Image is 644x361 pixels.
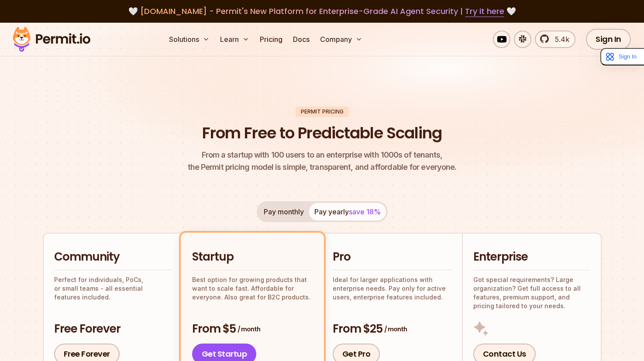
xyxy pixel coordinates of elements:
[473,275,590,310] p: Got special requirements? Large organization? Get full access to all features, premium support, a...
[384,325,407,333] span: / month
[9,24,94,54] img: Permit logo
[333,275,451,302] p: Ideal for larger applications with enterprise needs. Pay only for active users, enterprise featur...
[188,149,457,161] span: From a startup with 100 users to an enterprise with 1000s of tenants,
[192,249,313,265] h2: Startup
[258,203,309,220] button: Pay monthly
[188,149,457,173] p: the Permit pricing model is simple, transparent, and affordable for everyone.
[202,122,442,144] h1: From Free to Predictable Scaling
[535,31,575,48] a: 5.4k
[21,5,623,17] div: 🤍 🤍
[550,34,569,45] span: 5.4k
[54,249,172,265] h2: Community
[333,321,451,337] h3: From $25
[192,321,313,337] h3: From $5
[217,31,253,48] button: Learn
[256,31,286,48] a: Pricing
[54,321,172,337] h3: Free Forever
[296,107,349,117] div: Permit Pricing
[289,31,313,48] a: Docs
[473,249,590,265] h2: Enterprise
[465,6,504,17] a: Try it here
[192,275,313,302] p: Best option for growing products that want to scale fast. Affordable for everyone. Also great for...
[586,29,631,50] a: Sign In
[317,31,366,48] button: Company
[165,31,213,48] button: Solutions
[333,249,451,265] h2: Pro
[238,325,260,333] span: / month
[140,6,504,17] span: [DOMAIN_NAME] - Permit's New Platform for Enterprise-Grade AI Agent Security |
[54,275,172,302] p: Perfect for individuals, PoCs, or small teams - all essential features included.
